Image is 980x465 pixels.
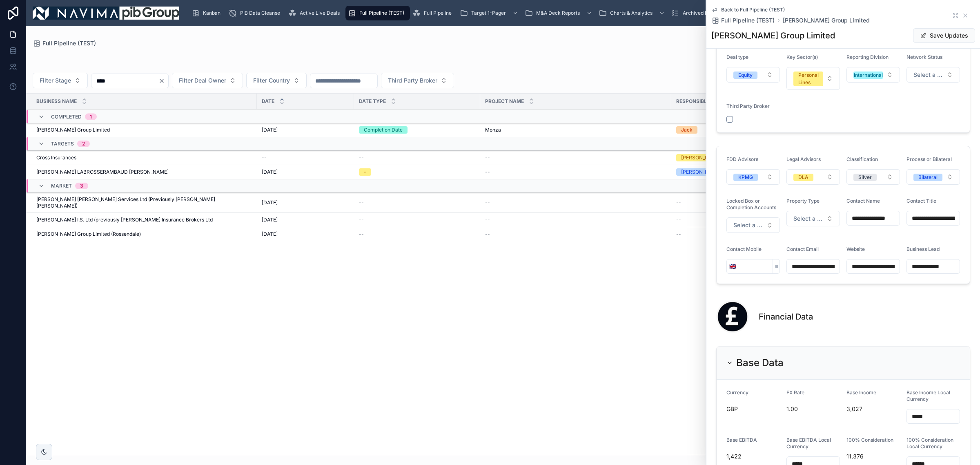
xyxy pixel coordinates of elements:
span: [DATE] [262,231,278,237]
a: - [359,168,475,176]
span: Select a Property Type [793,215,823,223]
div: - [364,168,366,176]
span: Full Pipeline [424,10,452,16]
span: Charts & Analytics [610,10,653,16]
button: Save Updates [913,28,975,43]
span: -- [485,231,490,237]
a: -- [676,199,810,206]
span: -- [262,154,267,161]
span: Third Party Broker [388,76,437,85]
button: Select Button [172,73,243,88]
span: Business Lead [906,246,940,252]
span: Monza [485,127,501,133]
span: Select a Locked Box or Completion Accounts [733,221,763,229]
span: [PERSON_NAME] I.S. Ltd (previously [PERSON_NAME] Insurance Brokers Ltd [36,217,213,223]
a: Jack [676,126,810,134]
span: Classification [846,156,878,162]
span: Full Pipeline (TEST) [721,16,775,25]
span: Deal type [726,54,748,60]
div: DLA [798,174,808,181]
div: 1 [90,114,92,120]
button: Select Button [846,169,900,185]
span: -- [485,169,490,175]
a: Monza [485,127,666,133]
span: Base EBITDA [726,437,757,443]
a: Archived Deals [669,6,724,20]
span: [DATE] [262,217,278,223]
span: -- [485,154,490,161]
span: 100% Consideration [846,437,893,443]
a: [PERSON_NAME] [676,154,810,161]
a: PIB Data Cleanse [226,6,286,20]
a: Full Pipeline (TEST) [711,16,775,25]
button: Select Button [786,67,840,90]
div: scrollable content [186,4,947,22]
div: [PERSON_NAME] [681,154,721,161]
span: 1,422 [726,452,780,461]
a: [PERSON_NAME] [PERSON_NAME] Services Ltd (Previously [PERSON_NAME] [PERSON_NAME]) [36,196,252,209]
span: Market [51,183,72,189]
a: -- [262,154,349,161]
span: Property Type [786,198,820,204]
a: -- [676,231,810,237]
span: [PERSON_NAME] Group Limited (Rossendale) [36,231,141,237]
span: Kanban [203,10,220,16]
button: Select Button [33,73,88,88]
span: Network Status [906,54,942,60]
span: FX Rate [786,389,804,396]
span: Responsible [676,98,710,105]
span: [DATE] [262,127,278,133]
span: GBP [726,405,780,413]
h2: Base Data [736,356,784,369]
span: Completed [51,114,82,120]
div: Personal Lines [798,72,819,86]
a: -- [359,231,475,237]
span: Filter Country [253,76,290,85]
a: [PERSON_NAME] Group Limited [36,127,252,133]
a: [PERSON_NAME] Group Limited (Rossendale) [36,231,252,237]
span: [PERSON_NAME] Group Limited [36,127,110,133]
span: -- [359,231,364,237]
span: Contact Email [786,246,819,252]
div: KPMG [738,174,753,181]
div: Silver [858,174,872,181]
span: Contact Title [906,198,936,204]
a: [PERSON_NAME] LABROSSERAMBAUD [PERSON_NAME] [36,169,252,175]
a: Active Live Deals [286,6,345,20]
span: -- [359,217,364,223]
button: Select Button [786,211,840,226]
a: [DATE] [262,217,349,223]
button: Select Button [726,67,780,83]
span: Date [262,98,274,105]
a: Full Pipeline (TEST) [345,6,410,20]
a: [PERSON_NAME] Group Limited [783,16,870,25]
div: International [854,72,883,79]
a: Target 1-Pager [457,6,522,20]
a: [PERSON_NAME] [676,168,810,176]
span: -- [359,154,364,161]
a: Completion Date [359,126,475,134]
span: M&A Deck Reports [536,10,580,16]
span: Legal Advisors [786,156,821,162]
h1: Financial Data [759,311,813,322]
span: Filter Stage [40,76,71,85]
div: Completion Date [364,126,403,134]
span: Target 1-Pager [471,10,506,16]
a: Full Pipeline [410,6,457,20]
span: Date Type [359,98,386,105]
button: Select Button [726,217,780,233]
button: Select Button [727,259,739,274]
a: -- [485,231,666,237]
span: Website [846,246,865,252]
a: Kanban [189,6,226,20]
span: Filter Deal Owner [179,76,226,85]
a: [DATE] [262,127,349,133]
button: Select Button [381,73,454,88]
span: -- [676,217,681,223]
span: Base EBITDA Local Currency [786,437,831,449]
a: [DATE] [262,231,349,237]
h1: [PERSON_NAME] Group Limited [711,30,835,41]
a: Charts & Analytics [596,6,669,20]
a: Cross Insurances [36,154,252,161]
